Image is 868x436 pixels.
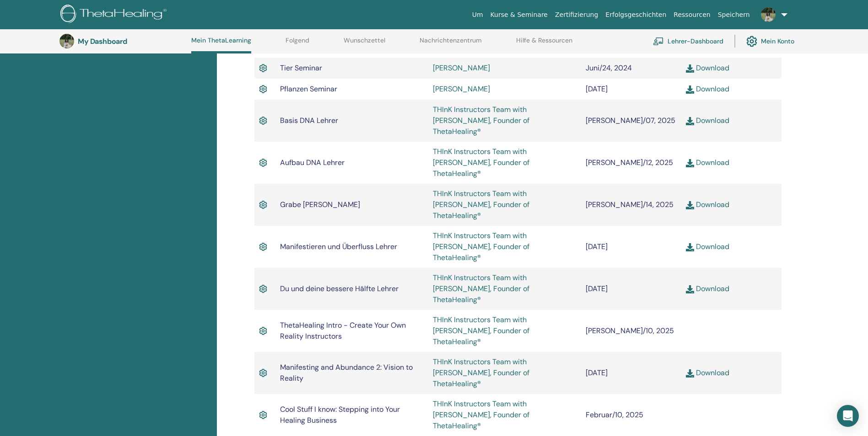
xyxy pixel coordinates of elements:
[686,63,729,73] a: Download
[581,226,681,268] td: [DATE]
[433,273,529,304] a: THInK Instructors Team with [PERSON_NAME], Founder of ThetaHealing®
[714,6,754,23] a: Speichern
[581,268,681,310] td: [DATE]
[280,284,399,293] span: Du und deine bessere Hälfte Lehrer
[686,116,729,125] a: Download
[686,369,694,378] img: download.svg
[344,37,385,51] a: Wunschzettel
[259,283,267,295] img: Active Certificate
[761,7,776,22] img: default.jpg
[280,404,400,425] span: Cool Stuff I know: Stepping into Your Healing Business
[686,200,729,209] a: Download
[581,394,681,436] td: Februar/10, 2025
[686,242,729,251] a: Download
[191,37,251,53] a: Mein ThetaLearning
[433,399,529,431] a: THInK Instructors Team with [PERSON_NAME], Founder of ThetaHealing®
[686,201,694,209] img: download.svg
[686,85,694,94] img: download.svg
[602,6,670,23] a: Erfolgsgeschichten
[487,6,551,23] a: Kurse & Seminare
[581,100,681,142] td: [PERSON_NAME]/07, 2025
[686,368,729,378] a: Download
[686,64,694,73] img: download.svg
[433,357,529,388] a: THInK Instructors Team with [PERSON_NAME], Founder of ThetaHealing®
[581,310,681,352] td: [PERSON_NAME]/10, 2025
[653,31,723,51] a: Lehrer-Dashboard
[259,409,267,421] img: Active Certificate
[280,116,338,125] span: Basis DNA Lehrer
[686,84,729,94] a: Download
[433,105,529,136] a: THInK Instructors Team with [PERSON_NAME], Founder of ThetaHealing®
[59,34,74,48] img: default.jpg
[581,184,681,226] td: [PERSON_NAME]/14, 2025
[259,199,267,211] img: Active Certificate
[469,6,487,23] a: Um
[686,158,729,167] a: Download
[420,37,482,51] a: Nachrichtenzentrum
[259,157,267,169] img: Active Certificate
[670,6,714,23] a: Ressourcen
[581,58,681,79] td: Juni/24, 2024
[280,84,337,94] span: Pflanzen Seminar
[60,5,170,25] img: logo.png
[433,147,529,178] a: THInK Instructors Team with [PERSON_NAME], Founder of ThetaHealing®
[259,115,267,127] img: Active Certificate
[686,117,694,125] img: download.svg
[286,37,309,51] a: Folgend
[837,405,859,427] div: Open Intercom Messenger
[581,352,681,394] td: [DATE]
[280,320,406,341] span: ThetaHealing Intro - Create Your Own Reality Instructors
[686,159,694,167] img: download.svg
[581,79,681,100] td: [DATE]
[280,63,322,73] span: Tier Seminar
[746,33,757,49] img: cog.svg
[280,200,360,209] span: Grabe [PERSON_NAME]
[653,37,664,45] img: chalkboard-teacher.svg
[433,84,490,94] a: [PERSON_NAME]
[280,158,345,167] span: Aufbau DNA Lehrer
[280,362,413,383] span: Manifesting and Abundance 2: Vision to Reality
[259,367,267,379] img: Active Certificate
[686,243,694,251] img: download.svg
[686,285,694,293] img: download.svg
[686,284,729,293] a: Download
[433,63,490,73] a: [PERSON_NAME]
[78,37,169,46] h3: My Dashboard
[280,242,397,251] span: Manifestieren und Überfluss Lehrer
[259,241,267,253] img: Active Certificate
[259,83,267,95] img: Active Certificate
[259,62,267,74] img: Active Certificate
[433,189,529,220] a: THInK Instructors Team with [PERSON_NAME], Founder of ThetaHealing®
[433,231,529,262] a: THInK Instructors Team with [PERSON_NAME], Founder of ThetaHealing®
[551,6,602,23] a: Zertifizierung
[516,37,572,51] a: Hilfe & Ressourcen
[746,31,794,51] a: Mein Konto
[259,325,267,337] img: Active Certificate
[581,142,681,184] td: [PERSON_NAME]/12, 2025
[433,315,529,346] a: THInK Instructors Team with [PERSON_NAME], Founder of ThetaHealing®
